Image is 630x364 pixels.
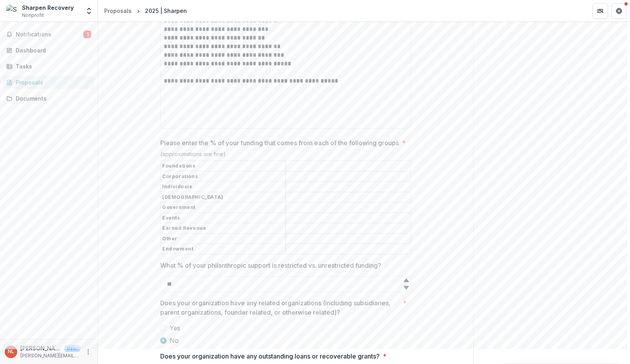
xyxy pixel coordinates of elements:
span: Notifications [16,31,83,38]
img: Sharpen Recovery [6,5,19,17]
th: Government [161,202,286,213]
th: [DEMOGRAPHIC_DATA] [161,192,286,202]
div: (approximations are fine) [160,151,411,160]
div: Proposals [16,78,88,86]
div: Dashboard [16,46,88,54]
a: Proposals [101,5,135,16]
p: What % of your philanthropic support is restricted vs. unrestricted funding? [160,261,381,270]
p: Does your organization have any outstanding loans or recoverable grants? [160,351,380,361]
a: Proposals [3,76,94,89]
th: Events [161,213,286,223]
span: No [170,336,179,345]
th: Corporations [161,171,286,182]
th: Earned Revenue [161,223,286,234]
div: Sharpen Recovery [22,4,74,12]
span: 1 [83,31,91,38]
p: [PERSON_NAME][EMAIL_ADDRESS][DOMAIN_NAME] [20,352,80,359]
p: [PERSON_NAME] [20,344,61,352]
a: Dashboard [3,44,94,57]
a: Documents [3,92,94,105]
span: Yes [170,323,180,333]
nav: breadcrumb [101,5,190,16]
p: Does your organization have any related organizations (including subsidiaries, parent organizatio... [160,298,400,317]
th: Individuals [161,182,286,192]
button: Get Help [611,3,627,19]
a: Tasks [3,60,94,73]
span: Nonprofit [22,12,44,19]
p: Please enter the % of your funding that comes from each of the following groups [160,138,399,148]
div: Nick Long [8,349,14,354]
div: 2025 | Sharpen [145,7,187,15]
div: Documents [16,94,88,103]
div: Proposals [104,7,132,15]
button: More [83,347,93,357]
button: Partners [592,3,608,19]
p: User [64,345,80,352]
th: Endowment [161,244,286,254]
th: Foundations [161,161,286,171]
button: Notifications1 [3,28,94,41]
th: Other [161,233,286,244]
button: Open entity switcher [83,3,94,19]
div: Tasks [16,62,88,70]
